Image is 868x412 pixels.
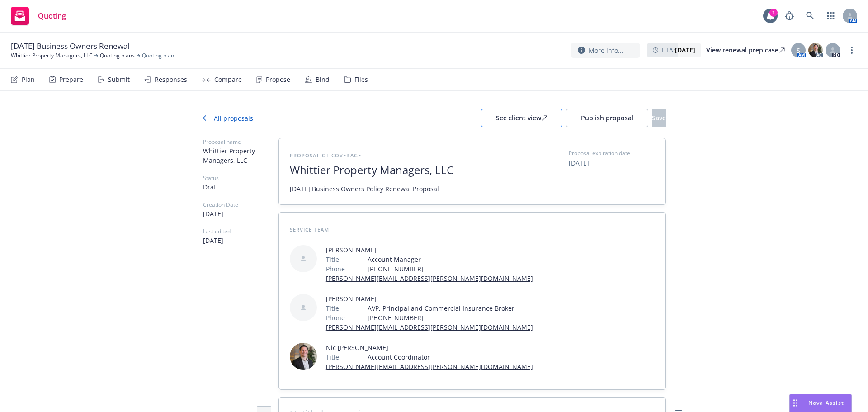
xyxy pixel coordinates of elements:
a: Quoting [7,3,70,28]
div: All proposals [203,114,253,123]
div: Plan [22,76,35,83]
span: Proposal of coverage [290,152,361,159]
div: Drag to move [790,394,801,412]
a: [PERSON_NAME][EMAIL_ADDRESS][PERSON_NAME][DOMAIN_NAME] [326,362,533,371]
span: Phone [326,313,345,322]
span: Nic [PERSON_NAME] [326,343,533,352]
span: [DATE] Business Owners Renewal [11,41,129,52]
div: Propose [266,76,290,83]
span: Quoting [38,12,66,19]
span: Status [203,174,278,182]
div: See client view [496,109,547,127]
span: Proposal expiration date [569,149,630,157]
span: AVP, Principal and Commercial Insurance Broker [368,303,533,313]
img: employee photo [290,343,317,370]
div: Bind [316,76,330,83]
span: Draft [203,182,278,192]
div: View renewal prep case [706,43,785,57]
div: Files [354,76,368,83]
div: Responses [155,76,187,83]
span: [PHONE_NUMBER] [368,264,533,274]
a: Quoting plans [100,52,135,60]
span: More info... [589,46,623,55]
span: Title [326,352,339,362]
button: Save [652,109,666,127]
div: Prepare [59,76,83,83]
a: Report a Bug [780,7,798,25]
a: Switch app [822,7,840,25]
span: Account Coordinator [368,352,533,362]
span: Proposal name [203,138,278,146]
a: [PERSON_NAME][EMAIL_ADDRESS][PERSON_NAME][DOMAIN_NAME] [326,274,533,283]
span: Last edited [203,227,278,236]
span: Publish proposal [581,114,633,122]
span: [DATE] Business Owners Policy Renewal Proposal [290,184,439,194]
span: Whittier Property Managers, LLC [203,146,278,165]
span: ETA : [662,45,695,55]
span: [DATE] [203,209,278,218]
span: Title [326,303,339,313]
span: Title [326,255,339,264]
a: more [846,45,857,56]
span: Phone [326,264,345,274]
button: [DATE] [569,158,589,168]
span: [PERSON_NAME] [326,245,533,255]
img: photo [808,43,823,57]
div: Submit [108,76,130,83]
div: 1 [769,9,778,17]
button: More info... [571,43,640,58]
span: Creation Date [203,201,278,209]
button: Nova Assist [789,394,852,412]
a: View renewal prep case [706,43,785,57]
span: [DATE] [203,236,278,245]
button: Publish proposal [566,109,648,127]
span: [PERSON_NAME] [326,294,533,303]
span: S [797,46,800,55]
a: Whittier Property Managers, LLC [11,52,93,60]
span: Nova Assist [808,399,844,407]
span: Save [652,114,666,122]
span: Whittier Property Managers, LLC [290,164,511,177]
a: [PERSON_NAME][EMAIL_ADDRESS][PERSON_NAME][DOMAIN_NAME] [326,323,533,331]
strong: [DATE] [675,46,695,54]
span: [PHONE_NUMBER] [368,313,533,322]
div: Compare [214,76,242,83]
span: Account Manager [368,255,533,264]
span: Quoting plan [142,52,174,60]
a: Search [801,7,819,25]
span: Service Team [290,226,329,233]
button: See client view [481,109,562,127]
